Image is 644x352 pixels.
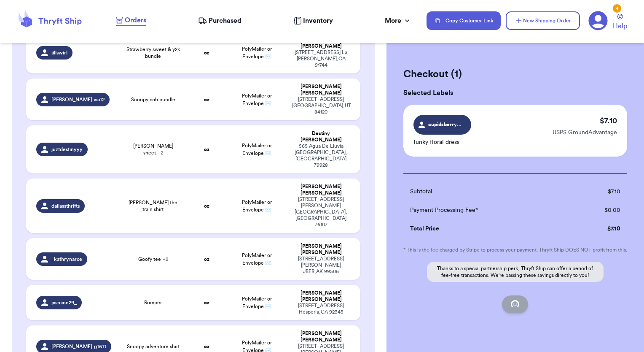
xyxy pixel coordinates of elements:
h3: Selected Labels [403,88,627,98]
span: _kathrynarce [51,256,82,263]
span: Goofy tee [138,256,168,263]
span: PolyMailer or Envelope ✉️ [242,200,272,212]
a: Inventory [294,16,333,26]
p: USPS GroundAdvantage [553,128,617,137]
td: $ 7.10 [568,182,627,201]
a: Purchased [198,16,241,26]
div: More [385,16,411,26]
span: PolyMailer or Envelope ✉️ [242,143,272,156]
div: [PERSON_NAME] [PERSON_NAME] [292,84,351,96]
a: Orders [116,15,146,26]
a: Help [613,14,627,31]
span: [PERSON_NAME].g1611 [51,343,106,350]
span: [PERSON_NAME] sheet [125,143,182,156]
div: [STREET_ADDRESS] Hesperia , CA 92345 [292,303,351,315]
strong: oz [204,300,209,305]
td: Total Price [403,219,568,238]
span: dallassthrifts [51,203,80,209]
span: [PERSON_NAME].via12 [51,96,105,103]
span: PolyMailer or Envelope ✉️ [242,296,272,309]
strong: oz [204,203,209,208]
div: 565 Agua De Lluvia [GEOGRAPHIC_DATA] , [GEOGRAPHIC_DATA] 79928 [292,143,351,168]
div: [STREET_ADDRESS][PERSON_NAME] JBER , AK 99506 [292,256,351,275]
strong: oz [204,257,209,262]
span: + 2 [158,150,163,155]
div: [STREET_ADDRESS] [GEOGRAPHIC_DATA] , UT 84120 [292,96,351,115]
span: Strawberry sweet & y2k bundle [125,46,182,60]
p: Thanks to a special partnership perk, Thryft Ship can offer a period of fee-free transactions. We... [427,262,604,282]
span: PolyMailer or Envelope ✉️ [242,46,272,59]
strong: oz [204,50,209,55]
span: cupidsberryvtg [428,121,464,128]
span: PolyMailer or Envelope ✉️ [242,93,272,106]
div: [PERSON_NAME] [PERSON_NAME] [292,184,351,196]
button: New Shipping Order [506,11,580,30]
span: [PERSON_NAME] the train shirt [125,199,182,213]
button: Copy Customer Link [427,11,501,30]
span: + 2 [163,257,168,262]
span: Purchased [209,16,241,26]
div: [PERSON_NAME] [PERSON_NAME] [292,243,351,256]
td: $ 0.00 [568,201,627,219]
a: 4 [588,11,608,30]
span: Snoopy crib bundle [131,96,175,103]
span: Orders [125,15,146,25]
strong: oz [204,344,209,349]
span: PolyMailer or Envelope ✉️ [242,253,272,265]
span: jillswirl [51,49,67,56]
td: Subtotal [403,182,568,201]
span: Inventory [303,16,333,26]
div: [STREET_ADDRESS] La [PERSON_NAME] , CA 91744 [292,49,351,68]
p: funky floral dress [413,138,471,146]
div: 4 [613,4,621,13]
p: * This is the fee charged by Stripe to process your payment. Thryft Ship DOES NOT profit from this. [403,246,627,253]
span: Help [613,21,627,31]
p: $ 7.10 [600,115,617,127]
div: [PERSON_NAME] [PERSON_NAME] [292,37,351,49]
div: [PERSON_NAME] [PERSON_NAME] [292,290,351,303]
div: Destiny [PERSON_NAME] [292,130,351,143]
td: $ 7.10 [568,219,627,238]
strong: oz [204,97,209,102]
td: Payment Processing Fee* [403,201,568,219]
span: Snoopy adventure shirt [127,343,180,350]
div: [PERSON_NAME] [PERSON_NAME] [292,330,351,343]
span: juztdestinyyy [51,146,83,153]
span: Romper [144,299,162,306]
span: jxsmine29_ [51,299,77,306]
div: [STREET_ADDRESS][PERSON_NAME] [GEOGRAPHIC_DATA] , [GEOGRAPHIC_DATA] 76107 [292,196,351,228]
h2: Checkout ( 1 ) [403,68,627,81]
strong: oz [204,147,209,152]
